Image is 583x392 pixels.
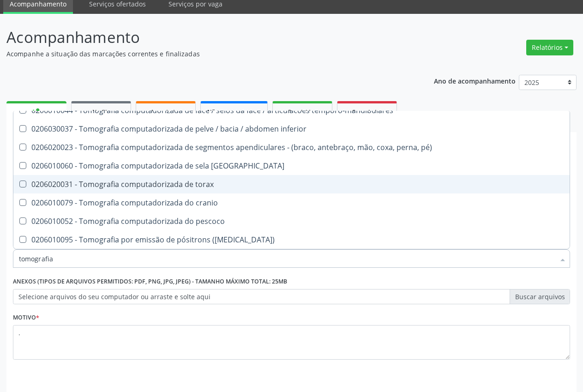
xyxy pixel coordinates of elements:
[19,217,564,225] div: 0206010052 - Tomografia computadorizada do pescoco
[19,181,564,188] div: 0206020031 - Tomografia computadorizada de torax
[434,75,516,86] p: Ano de acompanhamento
[13,275,287,289] label: Anexos (Tipos de arquivos permitidos: PDF, PNG, JPG, JPEG) - Tamanho máximo total: 25MB
[19,249,555,268] input: Buscar por procedimentos
[19,199,564,206] div: 0206010079 - Tomografia computadorizada do cranio
[150,108,181,116] span: Agendados
[19,144,564,151] div: 0206020023 - Tomografia computadorizada de segmentos apendiculares - (braco, antebraço, mão, coxa...
[19,125,564,133] div: 0206030037 - Tomografia computadorizada de pelve / bacia / abdomen inferior
[19,107,564,114] div: 0206010044 - Tomografia computadorizada de face / seios da face / articulacoes temporo-mandibulares
[207,108,261,116] span: Não compareceram
[352,108,383,116] span: Cancelados
[6,49,406,59] p: Acompanhe a situação das marcações correntes e finalizadas
[92,108,110,116] span: Na fila
[288,108,317,116] span: Resolvidos
[6,26,406,49] p: Acompanhamento
[19,236,564,243] div: 0206010095 - Tomografia por emissão de pósitrons ([MEDICAL_DATA])
[13,311,39,325] label: Motivo
[526,40,573,55] button: Relatórios
[31,107,42,117] div: person_add
[19,162,564,169] div: 0206010060 - Tomografia computadorizada de sela [GEOGRAPHIC_DATA]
